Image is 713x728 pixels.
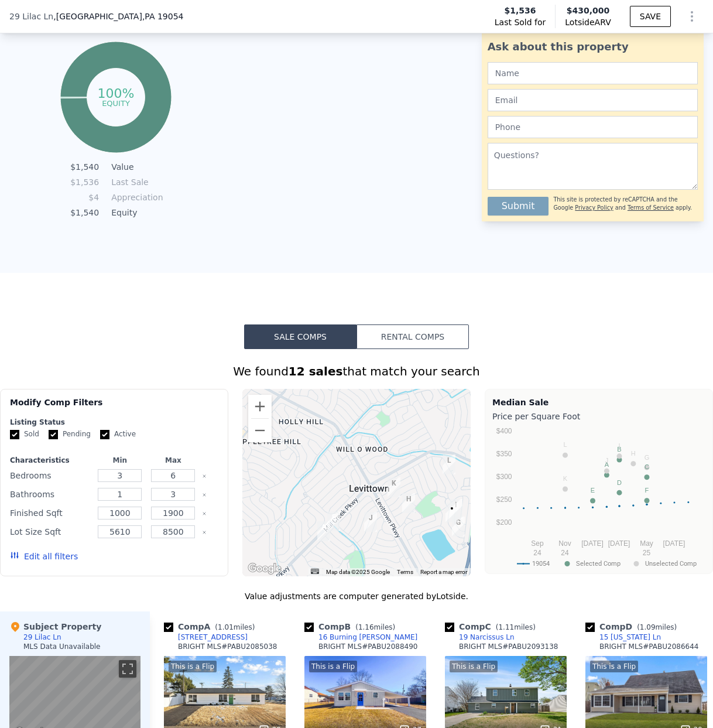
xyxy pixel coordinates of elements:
div: Ask about this property [488,39,698,55]
text: 24 [533,549,541,557]
button: Sale Comps [244,324,356,349]
td: Value [109,160,162,173]
td: Last Sale [109,176,162,189]
div: This is a Flip [450,661,498,672]
text: I [618,442,620,449]
text: F [645,487,649,494]
div: MLS Data Unavailable [23,642,101,651]
span: 1.16 [358,623,374,631]
div: Comp D [585,621,681,633]
a: [STREET_ADDRESS] [164,633,248,642]
span: $430,000 [567,6,610,15]
td: $1,540 [70,206,100,219]
div: BRIGHT MLS # PABU2085038 [178,642,277,651]
td: $4 [70,191,100,204]
span: ( miles) [491,623,540,631]
text: Unselected Comp [645,560,697,568]
span: 1.11 [498,623,514,631]
div: Bedrooms [10,467,91,484]
div: Min [95,456,144,465]
text: 25 [643,549,651,557]
text: J [605,457,609,464]
a: 16 Burning [PERSON_NAME] [304,633,417,642]
tspan: 100% [97,86,134,101]
div: Bathrooms [10,486,91,503]
button: Submit [488,197,549,216]
div: Subject Property [9,621,101,633]
text: B [617,446,621,453]
button: Keyboard shortcuts [311,569,319,574]
tspan: equity [102,98,130,107]
button: Show Options [680,5,704,28]
button: Zoom out [248,419,272,442]
div: [STREET_ADDRESS] [178,633,248,642]
text: 19054 [532,560,550,568]
div: This is a Flip [590,661,638,672]
strong: 12 sales [289,364,343,378]
div: Median Sale [492,397,705,408]
text: $350 [496,450,512,458]
div: Price per Square Foot [492,408,705,425]
button: Clear [202,530,207,535]
input: Pending [49,430,58,439]
span: Last Sold for [495,16,546,28]
td: $1,536 [70,176,100,189]
text: [DATE] [581,539,604,548]
text: Nov [558,539,571,548]
img: Google [245,561,284,576]
div: 19 Narcissus Ln [459,633,514,642]
text: K [563,475,568,482]
span: , [GEOGRAPHIC_DATA] [53,11,183,22]
div: Finished Sqft [10,505,91,521]
text: D [617,479,622,486]
text: E [591,487,595,494]
button: Clear [202,511,207,516]
span: 1.09 [640,623,656,631]
button: Zoom in [248,395,272,418]
span: ( miles) [632,623,681,631]
text: $200 [496,518,512,527]
button: Clear [202,493,207,497]
div: This is a Flip [309,661,357,672]
a: Open this area in Google Maps (opens a new window) [245,561,284,576]
div: 48 Graystone Ln [317,521,330,541]
td: Equity [109,206,162,219]
text: Sep [531,539,544,548]
input: Sold [10,430,19,439]
span: $1,536 [505,5,536,16]
button: Edit all filters [10,551,78,562]
label: Active [100,429,136,439]
div: 20 Palm Ln [388,477,400,497]
div: Modify Comp Filters [10,397,218,418]
span: 29 Lilac Ln [9,11,53,22]
button: Rental Comps [356,324,469,349]
td: Appreciation [109,191,162,204]
label: Sold [10,429,39,439]
div: BRIGHT MLS # PABU2093138 [459,642,558,651]
input: Name [488,62,698,84]
div: Characteristics [10,456,91,465]
text: [DATE] [608,539,630,548]
text: C [645,463,649,470]
div: This site is protected by reCAPTCHA and the Google and apply. [553,192,698,216]
div: Comp B [304,621,400,633]
div: Max [149,456,197,465]
text: Selected Comp [576,560,621,568]
span: Map data ©2025 Google [326,569,390,575]
svg: A chart. [492,425,705,571]
text: $400 [496,427,512,435]
input: Active [100,430,109,439]
text: [DATE] [663,539,685,548]
a: 19 Narcissus Ln [445,633,514,642]
button: Toggle fullscreen view [119,660,136,678]
td: $1,540 [70,160,100,173]
text: L [563,441,567,448]
div: BRIGHT MLS # PABU2088490 [318,642,417,651]
div: BRIGHT MLS # PABU2086644 [599,642,698,651]
div: 36 Lilac Ln [450,499,462,519]
input: Email [488,89,698,111]
a: Terms of Service [628,204,674,211]
text: 24 [561,549,569,557]
text: $250 [496,495,512,504]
